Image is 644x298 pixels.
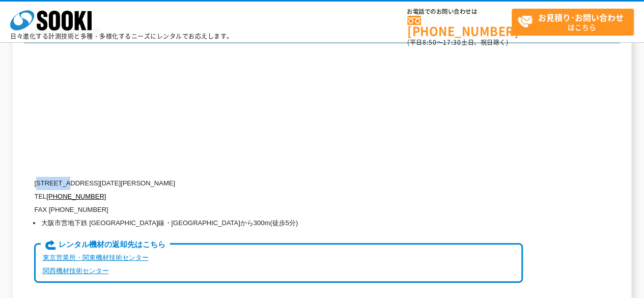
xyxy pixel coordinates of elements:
a: [PHONE_NUMBER] [46,193,106,200]
a: 東京営業所・関東機材技術センター [42,254,148,261]
a: [PHONE_NUMBER] [407,16,512,37]
p: [STREET_ADDRESS][DATE][PERSON_NAME] [34,177,523,190]
span: レンタル機材の返却先はこちら [41,239,170,251]
a: 関西機材技術センター [42,267,108,275]
span: 17:30 [443,38,461,47]
strong: お見積り･お問い合わせ [538,11,624,23]
p: TEL [34,190,523,203]
span: はこちら [517,9,633,35]
span: 8:50 [423,38,437,47]
li: 大阪市営地下鉄 [GEOGRAPHIC_DATA]線・[GEOGRAPHIC_DATA]から300m(徒歩5分) [41,216,523,230]
p: FAX [PHONE_NUMBER] [34,203,523,216]
p: 日々進化する計測技術と多種・多様化するニーズにレンタルでお応えします。 [10,33,233,39]
a: お見積り･お問い合わせはこちら [512,9,634,36]
span: お電話でのお問い合わせは [407,9,512,15]
span: (平日 ～ 土日、祝日除く) [407,38,508,47]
